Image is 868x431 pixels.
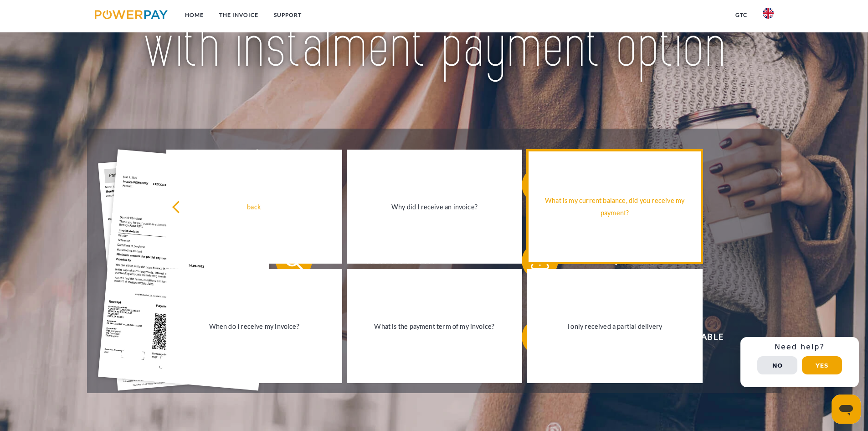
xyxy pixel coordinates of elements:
[757,356,797,374] button: No
[177,7,211,23] a: Home
[95,10,168,19] img: logo-powerpay.svg
[728,7,755,23] a: GTC
[832,395,861,424] iframe: Button to launch messaging window
[746,343,853,352] h3: Need help?
[172,201,337,213] div: back
[266,7,309,23] a: Support
[740,337,859,387] div: Schnellhilfe
[211,7,266,23] a: THE INVOICE
[352,201,517,213] div: Why did I receive an invoice?
[527,150,703,264] a: What is my current balance, did you receive my payment?
[802,356,842,374] button: Yes
[532,194,697,219] div: What is my current balance, did you receive my payment?
[172,320,337,332] div: When do I receive my invoice?
[352,320,517,332] div: What is the payment term of my invoice?
[763,8,774,19] img: en
[532,320,697,332] div: I only received a partial delivery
